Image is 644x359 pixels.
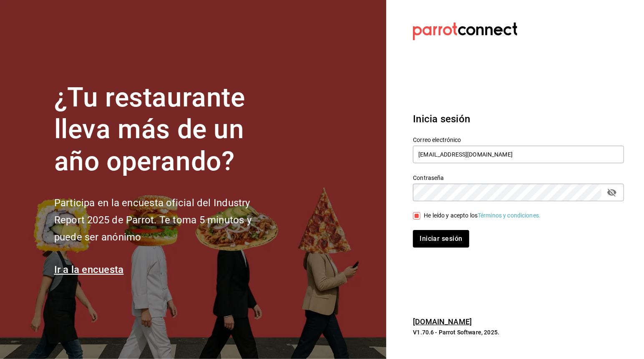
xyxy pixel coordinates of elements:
[54,264,124,276] a: Ir a la encuesta
[413,111,624,126] h3: Inicia sesión
[413,230,469,248] button: Iniciar sesión
[413,175,624,181] label: Contraseña
[424,211,541,220] div: He leído y acepto los
[605,185,619,200] button: passwordField
[478,212,541,219] a: Términos y condiciones.
[413,146,624,163] input: Ingresa tu correo electrónico
[54,195,279,245] h2: Participa en la encuesta oficial del Industry Report 2025 de Parrot. Te toma 5 minutos y puede se...
[413,317,472,326] a: [DOMAIN_NAME]
[413,328,624,336] p: V1.70.6 - Parrot Software, 2025.
[54,82,279,178] h1: ¿Tu restaurante lleva más de un año operando?
[413,137,624,143] label: Correo electrónico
